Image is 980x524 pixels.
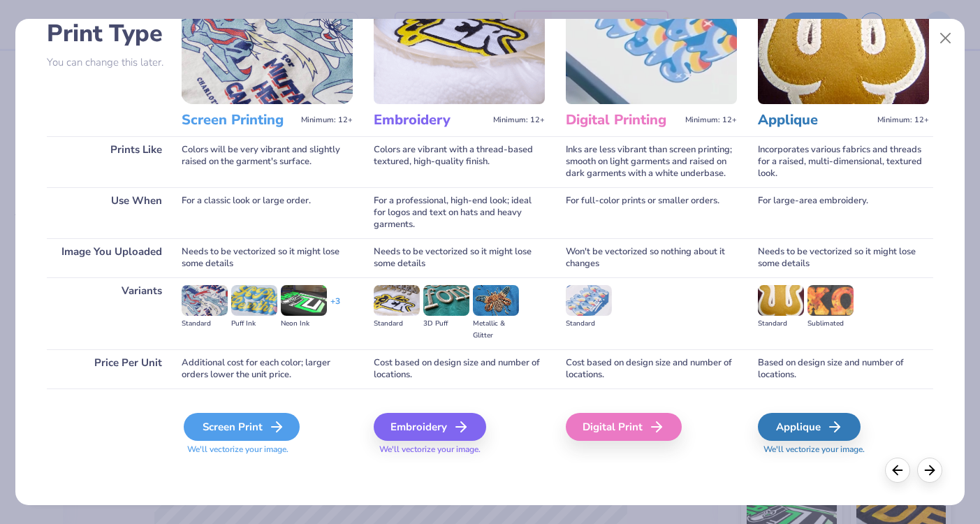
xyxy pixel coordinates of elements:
div: For a professional, high-end look; ideal for logos and text on hats and heavy garments. [374,187,545,238]
h3: Applique [758,111,872,129]
div: Won't be vectorized so nothing about it changes [566,238,737,277]
div: Incorporates various fabrics and threads for a raised, multi-dimensional, textured look. [758,136,929,187]
div: Metallic & Glitter [473,318,519,342]
img: Puff Ink [231,285,277,316]
span: We'll vectorize your image. [758,444,929,456]
div: Image You Uploaded [47,238,176,277]
span: Minimum: 12+ [493,115,545,125]
span: Minimum: 12+ [301,115,353,125]
div: + 3 [330,296,340,319]
span: Minimum: 12+ [877,115,929,125]
div: Additional cost for each color; larger orders lower the unit price. [182,349,353,388]
div: Needs to be vectorized so it might lose some details [374,238,545,277]
h3: Embroidery [374,111,488,129]
img: Standard [374,285,420,316]
div: For a classic look or large order. [182,187,353,238]
div: Price Per Unit [47,349,176,388]
div: Prints Like [47,136,176,187]
div: Use When [47,187,176,238]
div: For full-color prints or smaller orders. [566,187,737,238]
div: Needs to be vectorized so it might lose some details [758,238,929,277]
img: Sublimated [807,285,854,316]
div: 3D Puff [423,318,469,330]
div: Colors will be very vibrant and slightly raised on the garment's surface. [182,136,353,187]
img: Standard [566,285,612,316]
div: Based on design size and number of locations. [758,349,929,388]
div: Cost based on design size and number of locations. [374,349,545,388]
h3: Digital Printing [566,111,680,129]
div: Digital Print [566,413,682,441]
span: We'll vectorize your image. [374,444,545,456]
img: Neon Ink [281,285,327,316]
img: Standard [182,285,228,316]
div: Puff Ink [231,318,277,330]
button: Close [933,25,959,52]
img: Metallic & Glitter [473,285,519,316]
div: Sublimated [807,318,854,330]
div: Screen Print [184,413,300,441]
div: Applique [758,413,861,441]
div: Cost based on design size and number of locations. [566,349,737,388]
div: Standard [566,318,612,330]
img: 3D Puff [423,285,469,316]
p: You can change this later. [47,57,176,68]
div: Inks are less vibrant than screen printing; smooth on light garments and raised on dark garments ... [566,136,737,187]
div: Standard [182,318,228,330]
img: Standard [758,285,804,316]
div: Colors are vibrant with a thread-based textured, high-quality finish. [374,136,545,187]
div: Embroidery [374,413,486,441]
div: For large-area embroidery. [758,187,929,238]
div: Neon Ink [281,318,327,330]
span: Minimum: 12+ [685,115,737,125]
div: Standard [758,318,804,330]
span: We'll vectorize your image. [182,444,353,456]
div: Variants [47,277,176,349]
h3: Screen Printing [182,111,295,129]
div: Standard [374,318,420,330]
div: Needs to be vectorized so it might lose some details [182,238,353,277]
